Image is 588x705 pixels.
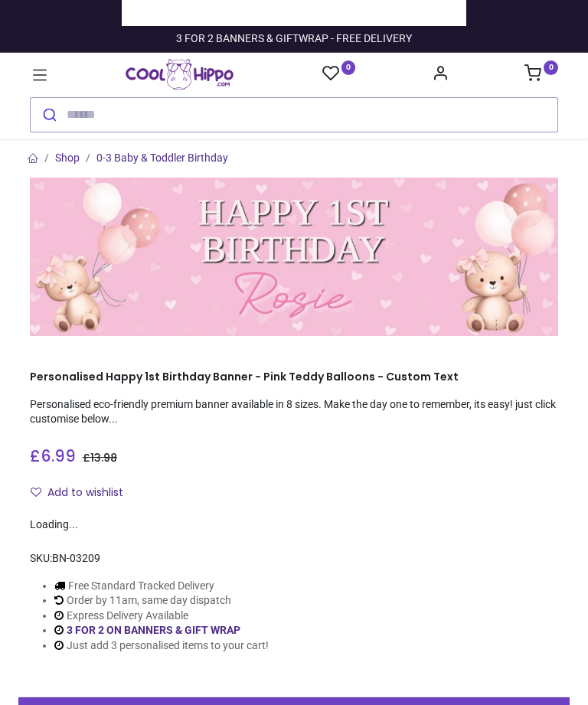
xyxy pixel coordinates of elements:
[341,60,356,75] sup: 0
[96,152,228,164] a: 0-3 Baby & Toddler Birthday
[31,98,67,132] button: Submit
[31,487,41,498] i: Add to wishlist
[126,59,234,90] a: Logo of Cool Hippo
[30,397,558,427] p: Personalised eco-friendly premium banner available in 8 sizes. Make the day one to remember, its ...
[30,178,558,336] img: Personalised Happy 1st Birthday Banner - Pink Teddy Balloons - Custom Text
[432,69,449,81] a: Account Info
[30,551,558,566] div: SKU:
[54,638,269,654] li: Just add 3 personalised items to your cart!
[176,31,412,47] div: 3 FOR 2 BANNERS & GIFTWRAP - FREE DELIVERY
[54,593,269,609] li: Order by 11am, same day dispatch
[30,517,558,533] div: Loading...
[55,152,80,164] a: Shop
[30,480,136,506] button: Add to wishlistAdd to wishlist
[30,370,558,385] h1: Personalised Happy 1st Birthday Banner - Pink Teddy Balloons - Custom Text
[133,5,455,21] iframe: Customer reviews powered by Trustpilot
[41,445,76,467] span: 6.99
[54,579,269,594] li: Free Standard Tracked Delivery
[322,64,356,83] a: 0
[83,450,117,465] span: £
[54,609,269,624] li: Express Delivery Available
[544,60,558,75] sup: 0
[52,552,100,564] span: BN-03209
[30,446,76,468] span: £
[67,624,240,636] a: 3 FOR 2 ON BANNERS & GIFT WRAP
[126,59,234,90] img: Cool Hippo
[90,450,117,465] span: 13.98
[524,69,558,81] a: 0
